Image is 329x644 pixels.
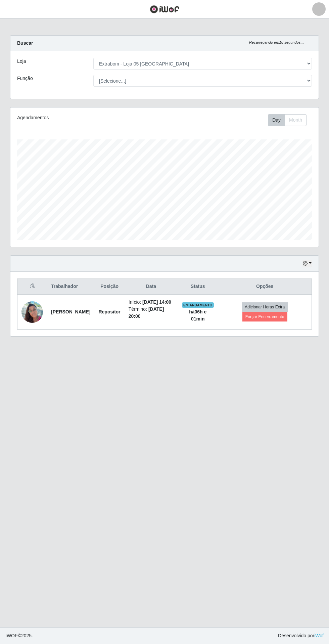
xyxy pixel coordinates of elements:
span: IWOF [5,633,18,638]
span: Desenvolvido por [278,632,324,639]
a: iWof [314,633,324,638]
img: CoreUI Logo [150,5,180,13]
button: Month [285,114,307,126]
strong: há 06 h e 01 min [189,309,206,321]
th: Opções [218,279,312,295]
div: Agendamentos [17,114,134,121]
label: Função [17,75,33,82]
div: First group [268,114,307,126]
button: Day [268,114,285,126]
time: [DATE] 14:00 [142,299,171,305]
img: 1749309243937.jpeg [21,298,43,326]
strong: Repositor [98,309,120,314]
div: Toolbar with button groups [268,114,312,126]
label: Loja [17,58,26,65]
th: Posição [94,279,124,295]
span: © 2025 . [5,632,33,639]
th: Data [125,279,178,295]
li: Início: [129,299,174,306]
button: Forçar Encerramento [242,312,287,321]
button: Adicionar Horas Extra [242,302,288,312]
strong: Buscar [17,40,33,46]
th: Status [178,279,218,295]
span: EM ANDAMENTO [182,302,214,308]
i: Recarregando em 18 segundos... [249,40,304,44]
strong: [PERSON_NAME] [51,309,90,314]
li: Término: [129,306,174,320]
th: Trabalhador [47,279,94,295]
